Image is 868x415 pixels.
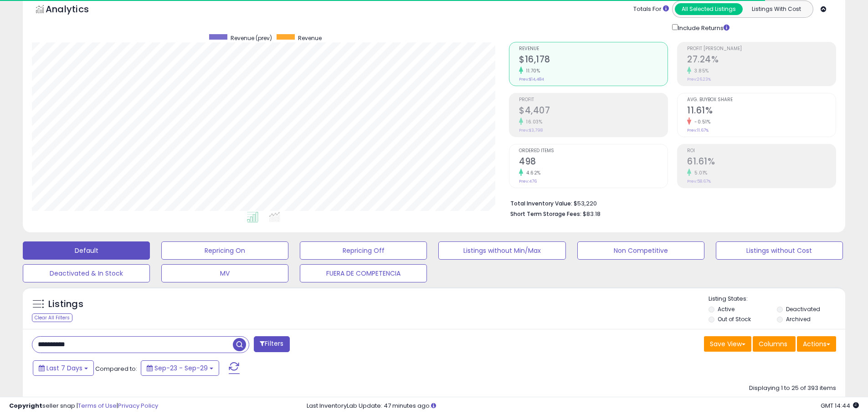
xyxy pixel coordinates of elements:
[519,77,544,82] small: Prev: $14,484
[687,105,836,118] h2: 11.61%
[797,336,836,352] button: Actions
[519,156,668,169] h2: 498
[687,179,711,184] small: Prev: 58.67%
[786,305,820,313] label: Deactivated
[687,46,836,51] span: Profit [PERSON_NAME]
[510,210,581,218] b: Short Term Storage Fees:
[633,5,669,14] div: Totals For
[231,34,272,42] span: Revenue (prev)
[687,77,711,82] small: Prev: 26.23%
[691,67,709,74] small: 3.85%
[254,336,289,352] button: Filters
[691,118,710,125] small: -0.51%
[9,402,158,410] div: seller snap | |
[141,360,219,376] button: Sep-23 - Sep-29
[95,364,137,373] span: Compared to:
[48,298,83,311] h5: Listings
[519,179,537,184] small: Prev: 476
[161,241,288,260] button: Repricing On
[118,401,158,410] a: Privacy Policy
[709,295,845,303] p: Listing States:
[675,3,743,15] button: All Selected Listings
[687,54,836,67] h2: 27.24%
[519,128,543,133] small: Prev: $3,798
[523,118,542,125] small: 16.03%
[691,169,708,176] small: 5.01%
[23,264,150,282] button: Deactivated & In Stock
[9,401,42,410] strong: Copyright
[665,22,740,33] div: Include Returns
[438,241,565,260] button: Listings without Min/Max
[687,149,836,154] span: ROI
[687,156,836,169] h2: 61.61%
[519,97,668,102] span: Profit
[23,241,150,260] button: Default
[704,336,751,352] button: Save View
[687,128,709,133] small: Prev: 11.67%
[161,264,288,282] button: MV
[583,210,601,218] span: $83.18
[523,67,540,74] small: 11.70%
[786,315,811,323] label: Archived
[742,3,810,15] button: Listings With Cost
[510,200,572,207] b: Total Inventory Value:
[33,360,94,376] button: Last 7 Days
[577,241,704,260] button: Non Competitive
[78,401,117,410] a: Terms of Use
[718,315,751,323] label: Out of Stock
[307,402,859,410] div: Last InventoryLab Update: 47 minutes ago.
[519,105,668,118] h2: $4,407
[716,241,843,260] button: Listings without Cost
[759,339,787,348] span: Columns
[519,46,668,51] span: Revenue
[523,169,541,176] small: 4.62%
[718,305,734,313] label: Active
[519,54,668,67] h2: $16,178
[300,264,427,282] button: FUERA DE COMPETENCIA
[298,34,322,42] span: Revenue
[46,3,107,18] h5: Analytics
[519,149,668,154] span: Ordered Items
[300,241,427,260] button: Repricing Off
[821,401,859,410] span: 2025-10-8 14:44 GMT
[32,313,72,322] div: Clear All Filters
[46,364,82,373] span: Last 7 Days
[687,97,836,102] span: Avg. Buybox Share
[753,336,796,352] button: Columns
[749,384,836,393] div: Displaying 1 to 25 of 393 items
[510,197,829,208] li: $53,220
[154,364,208,373] span: Sep-23 - Sep-29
